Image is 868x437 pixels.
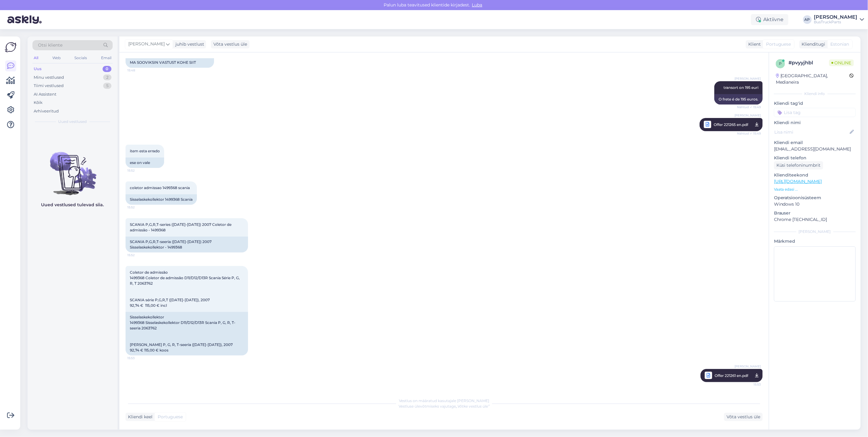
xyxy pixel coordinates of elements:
p: Kliendi email [774,139,856,146]
div: [PERSON_NAME] [774,229,856,234]
span: 15:52 [127,253,150,257]
span: p [779,61,782,66]
div: All [32,54,39,62]
p: Kliendi telefon [774,155,856,161]
div: Uus [34,66,42,72]
div: MA SOOVIKSIN VASTUST KOHE SIIT [126,57,214,68]
p: [EMAIL_ADDRESS][DOMAIN_NAME] [774,146,856,152]
div: Web [51,54,62,62]
div: 2 [103,74,111,81]
span: 15:53 [127,356,150,360]
span: item esta errado [130,149,160,153]
span: Portuguese [766,41,791,47]
span: 15:53 [738,381,761,388]
span: Portuguese [158,414,183,420]
i: „Võtke vestlus üle” [456,404,490,408]
div: 5 [103,83,111,89]
p: Chrome [TECHNICAL_ID] [774,216,856,223]
div: Võta vestlus üle [211,40,250,48]
div: [GEOGRAPHIC_DATA], Medianeira [776,73,850,85]
div: Socials [73,54,88,62]
div: BusTruckParts [814,20,858,25]
div: Klient [746,41,761,47]
p: Brauser [774,210,856,216]
p: Windows 10 [774,201,856,207]
p: Kliendi nimi [774,120,856,126]
div: AI Assistent [34,91,56,97]
span: [PERSON_NAME] [128,41,165,47]
div: SCANIA P,G,R,T-seeria ([DATE]-[DATE]) 2007 Sisselaskekollektor - 1499368 [126,237,248,253]
span: Nähtud ✓ 15:49 [737,130,761,137]
span: [PERSON_NAME] [735,364,761,369]
div: Kliendi info [774,91,856,97]
div: O frete é de 195 euros. [714,94,763,104]
div: juhib vestlust [173,41,204,47]
div: Sisselaskekollektor 1499368 Scania [126,194,197,205]
span: Vestlus on määratud kasutajale [PERSON_NAME] [399,398,489,403]
a: [URL][DOMAIN_NAME] [774,179,822,184]
span: Otsi kliente [38,42,62,48]
p: Vaata edasi ... [774,187,856,192]
a: [PERSON_NAME]Offer 221265 en.pdfNähtud ✓ 15:49 [700,118,763,131]
p: Operatsioonisüsteem [774,195,856,201]
span: Luba [470,2,484,8]
input: Lisa tag [774,108,856,117]
div: Sisselaskekollektor 1499368 Sisselaskekollektor D11/D12/D13R Scania P, G, R, T-seeria 2063762 [PE... [126,312,248,355]
p: Märkmed [774,238,856,245]
span: 15:52 [127,168,150,173]
div: Kliendi keel [126,414,152,420]
span: Offer 221265 en.pdf [714,121,748,128]
span: transort on 195 euri [723,85,758,90]
div: Klienditugi [799,41,825,47]
div: Tiimi vestlused [34,83,64,89]
div: [PERSON_NAME] [814,15,858,20]
span: Vestluse ülevõtmiseks vajutage [399,404,490,408]
img: Askly Logo [5,41,17,53]
span: [PERSON_NAME] [735,76,761,81]
span: SCANIA P,G,R,T-series ([DATE]-[DATE]) 2007 Coletor de admissão - 1499368 [130,222,232,232]
span: Coletor de admissão 1499368 Coletor de admissão D11/D12/D13R Scania Série P, G, R, T 2063762 SCAN... [130,270,241,308]
div: Aktiivne [751,14,788,25]
a: [PERSON_NAME]Offer 221261 en.pdf15:53 [701,369,763,382]
div: Võta vestlus üle [724,413,763,421]
span: Uued vestlused [58,119,87,124]
div: # pvyyjhbl [789,59,829,66]
div: Arhiveeritud [34,108,59,114]
span: [PERSON_NAME] [735,113,761,118]
div: ese on vale [126,158,164,168]
span: 15:48 [127,68,150,73]
div: Email [100,54,113,62]
div: Kõik [34,100,43,106]
span: Estonian [831,41,849,47]
div: AP [803,15,812,24]
span: coletor admissao 1499368 scania [130,185,190,190]
div: 0 [103,66,111,72]
p: Klienditeekond [774,172,856,178]
img: No chats [28,141,118,196]
a: [PERSON_NAME]BusTruckParts [814,15,864,25]
div: Minu vestlused [34,74,64,81]
span: Online [829,59,854,66]
span: Nähtud ✓ 15:49 [737,105,761,109]
div: Küsi telefoninumbrit [774,161,823,169]
input: Lisa nimi [774,129,849,135]
p: Kliendi tag'id [774,100,856,107]
p: Uued vestlused tulevad siia. [41,202,104,208]
span: 15:52 [127,205,150,210]
span: Offer 221261 en.pdf [715,372,748,379]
